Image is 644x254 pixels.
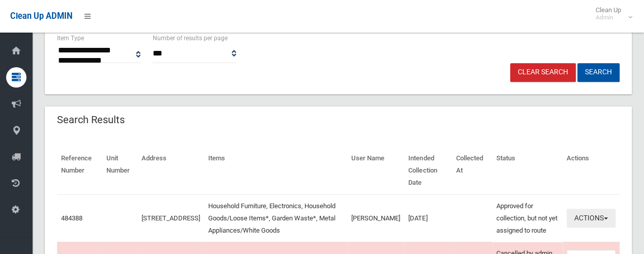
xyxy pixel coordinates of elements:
label: Number of results per page [153,33,228,44]
td: Household Furniture, Electronics, Household Goods/Loose Items*, Garden Waste*, Metal Appliances/W... [204,194,347,242]
header: Search Results [45,110,137,130]
th: Address [137,147,204,194]
td: Approved for collection, but not yet assigned to route [492,194,563,242]
th: Unit Number [102,147,137,194]
th: Actions [563,147,620,194]
th: Intended Collection Date [404,147,452,194]
span: Clean Up ADMIN [10,11,72,21]
small: Admin [596,14,621,21]
button: Search [577,63,620,82]
th: Collected At [452,147,492,194]
a: 484388 [61,214,82,222]
th: Items [204,147,347,194]
a: Clear Search [510,63,576,82]
th: Reference Number [57,147,102,194]
a: [STREET_ADDRESS] [142,214,200,222]
th: Status [492,147,563,194]
label: Item Type [57,33,84,44]
td: [PERSON_NAME] [347,194,404,242]
th: User Name [347,147,404,194]
button: Actions [567,209,615,228]
td: [DATE] [404,194,452,242]
span: Clean Up [591,6,631,21]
